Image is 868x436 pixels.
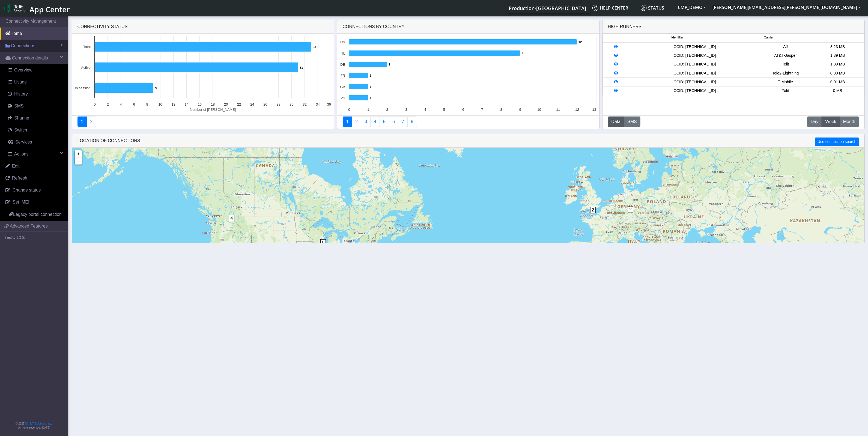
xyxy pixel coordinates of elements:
[342,51,345,55] text: IL
[370,117,380,127] a: Connections By Carrier
[340,85,345,89] text: GB
[361,117,371,127] a: Usage per Country
[77,117,87,127] a: Connectivity status
[629,53,759,59] div: ICCID: [TECHNICAL_ID]
[590,207,596,213] span: 2
[211,102,214,106] text: 18
[316,102,320,106] text: 34
[812,79,864,85] div: 0.01 MB
[12,176,27,180] span: Refresh
[12,55,48,61] span: Connection details
[13,212,62,217] span: Legacy portal connection
[812,88,864,94] div: 0 MB
[822,117,840,127] button: Week
[389,117,398,127] a: 14 Days Trend
[2,136,68,148] a: Services
[171,102,175,106] text: 12
[2,88,68,100] a: History
[4,4,27,13] img: logo-telit-cinterion-gw-new.png
[133,102,135,106] text: 6
[14,68,32,72] span: Overview
[94,102,96,106] text: 0
[12,164,20,168] span: Edit
[14,152,28,156] span: Actions
[629,61,759,67] div: ICCID: [TECHNICAL_ID]
[2,100,68,112] a: SMS
[675,2,709,12] button: CMP_DEMO
[759,53,812,59] div: AT&T-Jasper
[508,2,586,13] a: Your current platform instance
[352,117,361,127] a: Carrier
[398,117,408,127] a: Zero Session
[229,215,235,221] span: 4
[759,70,812,76] div: Tele2-Lightning
[629,79,759,85] div: ICCID: [TECHNICAL_ID]
[519,107,521,112] text: 9
[14,116,29,120] span: Sharing
[13,188,41,192] span: Change status
[481,107,483,112] text: 7
[759,44,812,50] div: AJ
[81,65,91,70] text: Active
[303,102,306,106] text: 32
[337,20,599,34] div: Connections By Country
[229,215,234,231] div: 4
[522,52,523,55] text: 9
[509,5,586,11] span: Production-[GEOGRAPHIC_DATA]
[290,102,293,106] text: 30
[812,44,864,50] div: 8.23 MB
[608,117,624,127] button: Data
[759,79,812,85] div: T-Mobile
[300,66,303,69] text: 31
[190,107,236,112] text: Number of [PERSON_NAME]
[807,117,822,127] button: Day
[389,63,390,66] text: 2
[343,117,594,127] nav: Summary paging
[629,88,759,94] div: ICCID: [TECHNICAL_ID]
[72,134,864,148] div: LOCATION OF CONNECTIONS
[2,124,68,136] a: Switch
[812,70,864,76] div: 0.33 MB
[575,107,579,112] text: 12
[158,102,162,106] text: 10
[313,45,316,49] text: 33
[759,88,812,94] div: Telit
[340,96,345,100] text: PS
[578,40,582,44] text: 12
[14,104,24,108] span: SMS
[340,40,345,44] text: US
[14,128,27,132] span: Switch
[15,140,32,144] span: Services
[840,117,859,127] button: Month
[10,223,48,229] span: Advanced Features
[843,118,855,125] span: Month
[14,92,28,96] span: History
[592,107,596,112] text: 13
[77,117,329,127] nav: Summary paging
[250,102,254,106] text: 24
[14,80,27,84] span: Usage
[629,44,759,50] div: ICCID: [TECHNICAL_ID]
[276,102,280,106] text: 28
[75,150,82,157] a: Zoom in
[407,117,417,127] a: Not Connected for 30 days
[327,102,331,106] text: 36
[367,107,369,112] text: 1
[386,107,388,112] text: 2
[709,2,864,12] button: [PERSON_NAME][EMAIL_ADDRESS][PERSON_NAME][DOMAIN_NAME]
[2,64,68,76] a: Overview
[11,43,35,49] span: Connections
[2,148,68,160] a: Actions
[86,117,96,127] a: Deployment status
[641,5,647,11] img: status.svg
[25,422,52,425] a: Telit IoT Solutions, Inc.
[340,74,345,78] text: FR
[537,107,541,112] text: 10
[592,5,598,11] img: knowledge.svg
[184,102,188,106] text: 14
[198,102,201,106] text: 16
[424,107,426,112] text: 4
[340,62,345,67] text: DE
[72,20,334,34] div: Connectivity status
[671,35,683,40] span: Identifier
